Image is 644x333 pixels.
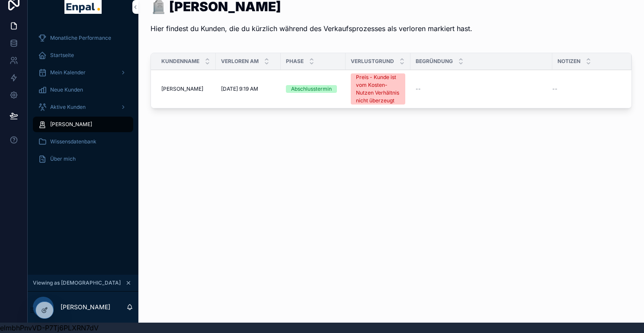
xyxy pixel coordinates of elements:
div: Abschlusstermin [291,85,332,93]
div: Preis - Kunde ist vom Kosten-Nutzen Verhältnis nicht überzeugt [356,73,400,105]
span: Kundenname [161,58,199,65]
span: Startseite [50,52,74,59]
span: [PERSON_NAME] [161,86,203,92]
span: Notizen [557,58,580,65]
span: [PERSON_NAME] [50,121,92,128]
a: [PERSON_NAME] [33,117,133,132]
span: Mein Kalender [50,69,86,76]
a: Monatliche Performance [33,30,133,46]
span: Verlustgrund [351,58,394,65]
span: Begründung [416,58,453,65]
span: -- [552,86,557,92]
span: Monatliche Performance [50,35,111,41]
a: Wissensdatenbank [33,134,133,149]
a: Mein Kalender [33,65,133,80]
a: Startseite [33,48,133,63]
span: Phase [286,58,304,65]
span: [DATE] 9:19 AM [221,86,258,92]
div: scrollable content [28,24,138,178]
p: Hier findest du Kunden, die du kürzlich während des Verkaufsprozesses als verloren markiert hast. [151,23,472,34]
span: Viewing as [DEMOGRAPHIC_DATA] [33,279,121,286]
span: Verloren am [221,58,259,65]
span: Über mich [50,155,76,162]
a: Neue Kunden [33,82,133,98]
span: Wissensdatenbank [50,138,96,145]
span: Neue Kunden [50,86,83,93]
a: Über mich [33,151,133,167]
a: Aktive Kunden [33,99,133,115]
p: [PERSON_NAME] [61,303,110,311]
span: -- [416,86,421,92]
span: Aktive Kunden [50,104,86,111]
